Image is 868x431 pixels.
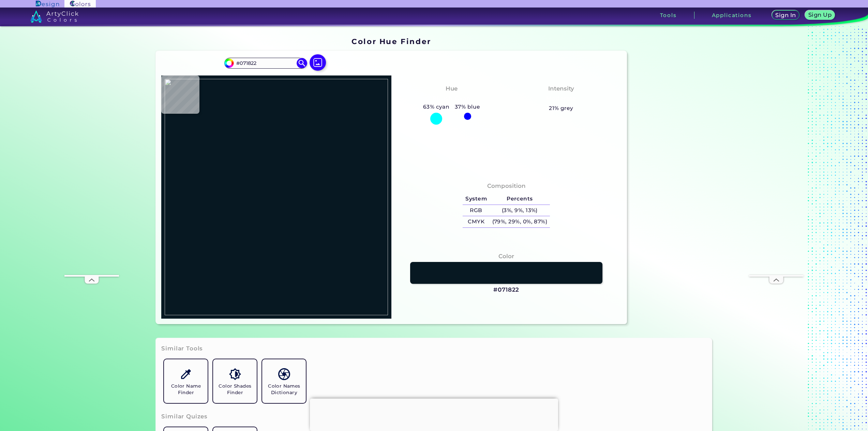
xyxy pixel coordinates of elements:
h5: System [463,193,489,205]
img: icon_color_shades.svg [229,368,241,380]
iframe: Advertisement [64,70,119,275]
img: 4a5c4394-cb3c-4241-94ca-b21421917cd8 [165,79,388,315]
iframe: Advertisement [630,35,715,327]
iframe: Advertisement [310,399,558,429]
a: Sign Up [806,11,833,19]
img: ArtyClick Design logo [36,1,59,7]
h5: Color Name Finder [167,383,205,396]
h3: Bluish Cyan [430,95,474,103]
h4: Hue [446,84,458,94]
h5: Color Names Dictionary [265,383,303,396]
h4: Color [498,251,514,261]
h5: 63% cyan [420,102,452,111]
h3: Applications [712,13,752,18]
h3: #071822 [493,286,519,294]
img: icon picture [310,54,326,71]
h5: Sign In [776,13,795,18]
a: Sign In [773,11,798,19]
h5: 37% blue [452,102,483,111]
h3: Moderate [543,95,579,103]
h5: CMYK [463,216,489,227]
input: type color.. [234,58,297,68]
h5: Color Shades Finder [216,383,254,396]
img: logo_artyclick_colors_white.svg [30,10,78,23]
h1: Color Hue Finder [351,36,431,46]
h5: (3%, 9%, 13%) [490,205,550,216]
img: icon_color_name_finder.svg [180,368,192,380]
iframe: Advertisement [749,70,804,275]
img: icon_color_names_dictionary.svg [278,368,290,380]
h5: Sign Up [809,12,830,17]
img: icon search [297,58,307,68]
h3: Similar Tools [161,345,203,353]
h3: Similar Quizes [161,413,208,421]
h4: Intensity [548,84,574,94]
h5: Percents [490,193,550,205]
h4: Composition [487,181,526,191]
a: Color Shades Finder [210,357,259,406]
h5: (79%, 29%, 0%, 87%) [490,216,550,227]
h5: RGB [463,205,489,216]
a: Color Name Finder [161,357,210,406]
h5: 21% grey [549,104,573,113]
h3: Tools [660,13,677,18]
a: Color Names Dictionary [259,357,309,406]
